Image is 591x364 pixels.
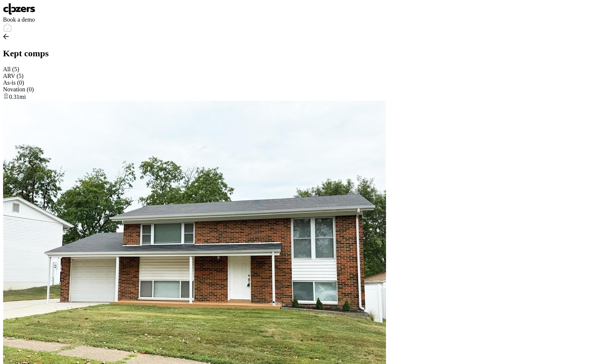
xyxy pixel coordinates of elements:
[3,73,24,79] span: ARV (5)
[3,86,34,92] span: Novation (0)
[3,3,36,15] img: Logo
[3,16,35,23] span: Book a demo
[9,94,26,100] span: 0.31mi
[3,66,19,72] span: All (5)
[3,48,588,59] h2: Kept comps
[3,79,24,86] span: As-is (0)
